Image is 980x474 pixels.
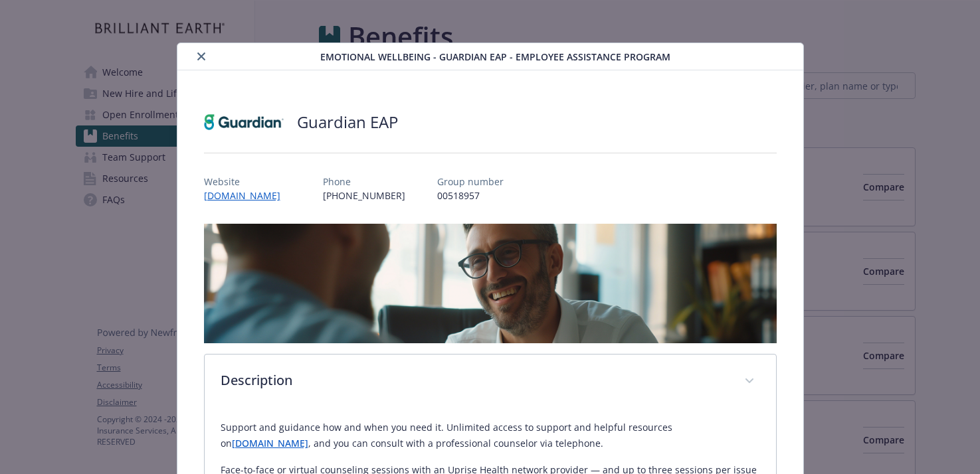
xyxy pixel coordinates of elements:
p: Description [221,370,728,390]
p: Group number [437,175,504,189]
img: banner [204,224,777,343]
img: Guardian [204,102,284,142]
p: 00518957 [437,189,504,202]
p: [PHONE_NUMBER] [323,189,405,202]
h2: Guardian EAP [297,111,398,133]
a: [DOMAIN_NAME] [232,437,308,449]
p: Website [204,175,291,189]
div: Description [205,355,776,409]
span: Emotional Wellbeing - Guardian EAP - Employee Assistance Program [320,50,670,64]
p: Support and guidance how and when you need it. Unlimited access to support and helpful resources ... [221,420,760,451]
a: [DOMAIN_NAME] [204,189,291,202]
p: Phone [323,175,405,189]
button: close [193,48,209,64]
